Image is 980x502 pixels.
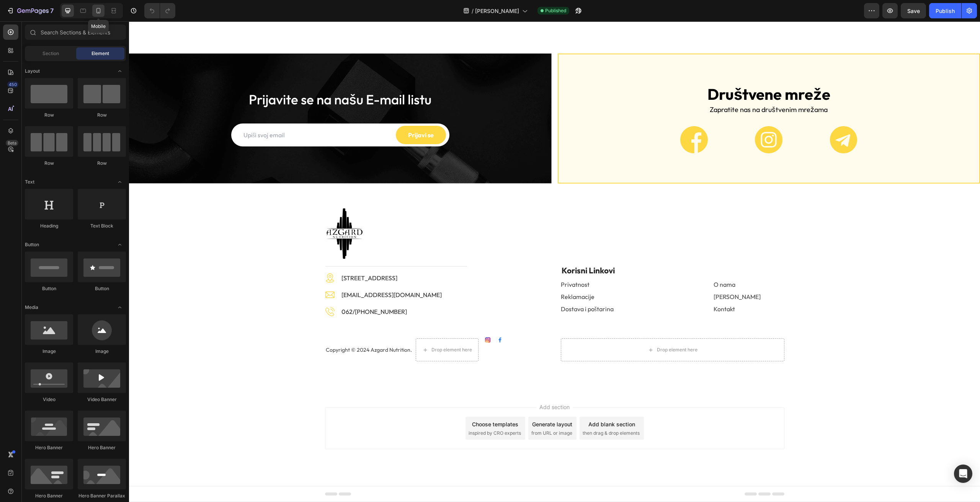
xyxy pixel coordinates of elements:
[78,444,126,451] div: Hero Banner
[531,62,749,83] h2: Društvene mreže
[25,112,73,119] div: Row
[114,176,126,188] span: Toggle open
[472,7,474,15] span: /
[25,68,40,75] span: Layout
[196,186,235,239] img: Alt Image
[25,396,73,403] div: Video
[432,271,465,279] a: Reklamacije
[430,33,851,161] div: Overlay
[114,301,126,314] span: Toggle open
[50,6,54,15] p: 7
[212,269,313,278] p: [EMAIL_ADDRESS][DOMAIN_NAME]
[430,33,851,161] div: Background Image
[454,408,511,415] span: then drag & drop elements
[531,83,749,93] h2: Zapratite nas na društvenim mrežama
[78,112,126,119] div: Row
[356,315,362,322] a: Image Title
[25,223,73,229] div: Heading
[302,325,343,331] div: Drop element here
[343,399,389,407] div: Choose templates
[7,81,18,88] div: 450
[25,160,73,167] div: Row
[42,50,59,57] span: Section
[432,259,461,267] a: Privatnost
[585,259,606,267] a: O nama
[6,140,18,146] div: Beta
[475,7,519,15] span: [PERSON_NAME]
[403,399,443,407] div: Generate layout
[129,21,980,502] iframe: Design area
[929,3,961,18] button: Publish
[78,285,126,292] div: Button
[701,105,728,132] img: gempages_584253134554006104-764bcd46-fa4f-494d-81c5-04353145f5a0.svg
[402,408,443,415] span: from URL or image
[551,105,579,132] img: gempages_584253134554006104-ff704eea-fd6f-478e-987d-c63d8359dc42.svg
[25,304,38,311] span: Media
[954,465,972,483] div: Open Intercom Messenger
[585,271,632,279] a: [PERSON_NAME]
[433,243,655,255] p: Korisni Linkovi
[78,348,126,355] div: Image
[25,24,126,40] input: Search Sections & Elements
[368,315,374,322] a: Image Title
[196,269,206,278] img: Alt Image
[432,283,485,292] a: Dostava i poštarina
[901,3,926,18] button: Save
[25,241,39,248] span: Button
[267,104,317,123] button: Prijavi se
[936,7,955,15] div: Publish
[78,223,126,229] div: Text Block
[356,315,362,322] img: Alt Image
[114,65,126,77] span: Toggle open
[585,283,606,292] a: Kontakt
[144,3,175,18] div: Undo/Redo
[25,285,73,292] div: Button
[91,50,109,57] span: Element
[626,105,653,132] img: gempages_584253134554006104-171c2c14-9640-49e3-aedb-f8437559a422.svg
[25,348,73,355] div: Image
[25,444,73,451] div: Hero Banner
[197,325,283,333] p: Copyright © 2024 Azgard Nutrition.
[212,286,278,295] p: 062/[PHONE_NUMBER]
[545,7,566,14] span: Published
[25,179,34,185] span: Text
[212,252,268,261] p: [STREET_ADDRESS]
[907,8,920,14] span: Save
[78,396,126,403] div: Video Banner
[340,408,392,415] span: inspired by CRO experts
[279,109,305,118] div: Prijavi se
[25,492,73,499] div: Hero Banner
[528,325,568,331] div: Drop element here
[196,286,206,295] img: Alt Image
[114,239,126,251] span: Toggle open
[78,492,126,499] div: Hero Banner Parallax
[459,399,506,407] div: Add blank section
[78,160,126,167] div: Row
[407,382,444,390] span: Add section
[368,315,374,322] img: Alt Image
[3,3,57,18] button: 7
[196,252,206,261] img: Alt Image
